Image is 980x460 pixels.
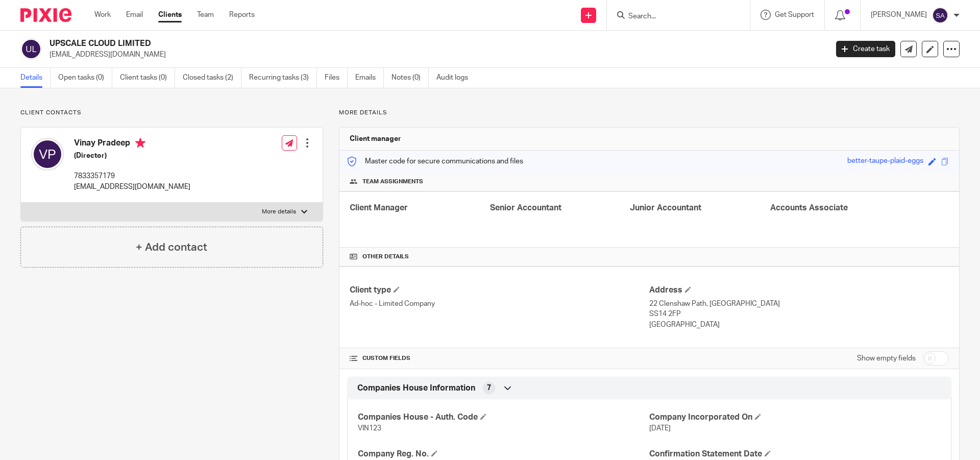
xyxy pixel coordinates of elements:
p: [PERSON_NAME] [871,10,927,20]
span: Companies House Information [357,383,475,394]
h4: Company Reg. No. [358,449,649,459]
a: Team [197,10,214,20]
p: 22 Clenshaw Path, [GEOGRAPHIC_DATA] [649,299,949,309]
img: svg%3E [31,138,64,171]
span: Edit code [928,158,936,165]
p: 7833357179 [74,171,190,181]
a: Work [94,10,111,20]
a: Client tasks (0) [120,68,175,88]
img: svg%3E [932,7,948,23]
span: Edit Confirmation Statement Date [765,450,771,456]
div: better-taupe-plaid-eggs [847,156,923,167]
a: Open tasks (0) [58,68,112,88]
span: Team assignments [362,178,423,186]
p: More details [339,109,960,117]
a: Closed tasks (2) [183,68,241,88]
span: Change Client type [394,286,400,293]
p: Client contacts [20,109,323,117]
a: Clients [158,10,182,20]
img: svg%3E [20,38,42,60]
a: Reports [229,10,255,20]
span: Edit Companies House - Auth. Code [480,414,486,420]
span: Edit Company Reg. No. [431,450,437,456]
a: Notes (0) [391,68,429,88]
span: VIN123 [358,425,381,432]
a: Email [126,10,143,20]
h4: Client type [350,285,649,296]
span: Edit Address [685,286,691,293]
a: Details [20,68,51,88]
p: Master code for secure communications and files [347,156,523,166]
span: Senior Accountant [490,204,561,212]
a: Send new email [900,41,917,57]
h4: + Add contact [136,239,207,255]
span: 7 [487,383,491,393]
h4: Vinay Pradeep [74,138,190,151]
p: [GEOGRAPHIC_DATA] [649,320,949,330]
span: Edit Company Incorporated On [755,414,761,420]
a: Audit logs [436,68,476,88]
p: Ad-hoc - Limited Company [350,299,649,309]
a: Files [325,68,348,88]
a: Edit client [922,41,938,57]
span: Get Support [775,11,814,18]
h4: Address [649,285,949,296]
h4: Companies House - Auth. Code [358,412,649,423]
span: Other details [362,253,409,261]
a: Emails [355,68,384,88]
span: Junior Accountant [630,204,701,212]
h4: CUSTOM FIELDS [350,354,649,362]
span: Accounts Associate [770,204,848,212]
span: Client Manager [350,204,408,212]
label: Show empty fields [857,353,916,364]
h4: Confirmation Statement Date [649,449,941,459]
input: Search [627,12,719,21]
p: [EMAIL_ADDRESS][DOMAIN_NAME] [74,182,190,192]
h5: (Director) [74,151,190,161]
h2: UPSCALE CLOUD LIMITED [50,38,667,49]
a: Recurring tasks (3) [249,68,317,88]
img: Pixie [20,8,71,22]
span: Copy to clipboard [941,158,949,165]
p: [EMAIL_ADDRESS][DOMAIN_NAME] [50,50,821,60]
p: More details [262,208,296,216]
p: SS14 2FP [649,309,949,319]
h3: Client manager [350,134,401,144]
span: [DATE] [649,425,671,432]
i: Primary [135,138,145,148]
a: Create task [836,41,895,57]
h4: Company Incorporated On [649,412,941,423]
